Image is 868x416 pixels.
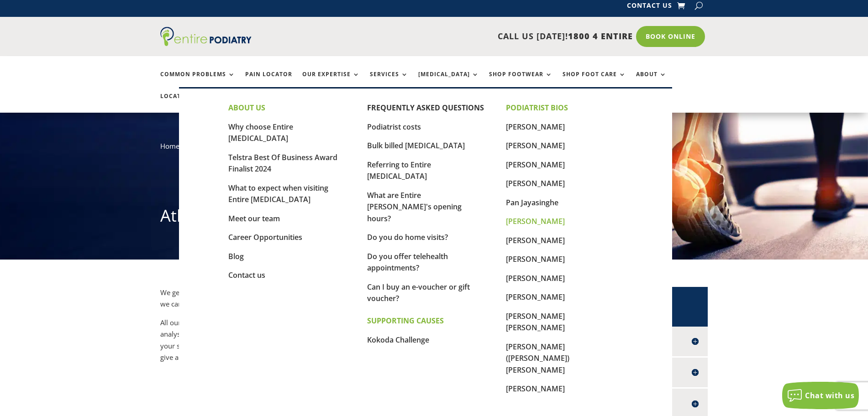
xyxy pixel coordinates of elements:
[228,251,244,261] a: Blog
[805,390,854,400] span: Chat with us
[367,190,462,224] a: What are Entire [PERSON_NAME]'s opening hours?
[506,292,565,302] a: [PERSON_NAME]
[160,204,708,232] h1: Athletes and Sports Performance
[506,122,565,132] a: [PERSON_NAME]
[506,311,565,333] a: [PERSON_NAME] [PERSON_NAME]
[367,103,484,113] a: FREQUENTLY ASKED QUESTIONS
[367,251,448,273] a: Do you offer telehealth appointments?
[506,140,565,151] a: [PERSON_NAME]
[367,122,421,132] a: Podiatrist costs
[568,31,633,42] span: 1800 4 ENTIRE
[245,71,292,91] a: Pain Locator
[418,71,479,91] a: [MEDICAL_DATA]
[506,198,558,208] a: Pan Jayasinghe
[506,216,565,226] a: [PERSON_NAME]
[506,384,565,394] a: [PERSON_NAME]
[506,160,565,170] a: [PERSON_NAME]
[627,2,672,12] a: Contact Us
[367,335,429,345] a: Kokoda Challenge
[228,122,293,144] a: Why choose Entire [MEDICAL_DATA]
[506,273,565,283] a: [PERSON_NAME]
[506,103,568,113] strong: PODIATRIST BIOS
[228,152,337,174] a: Telstra Best Of Business Award Finalist 2024
[160,317,516,364] p: All our podiatrists are trained in visual gait analysis. This is the assessment of the way that y...
[160,39,252,48] a: Entire Podiatry
[367,282,470,304] a: Can I buy an e-voucher or gift voucher?
[506,254,565,264] a: [PERSON_NAME]
[367,232,448,242] a: Do you do home visits?
[228,213,280,224] a: Meet our team
[228,183,328,205] a: What to expect when visiting Entire [MEDICAL_DATA]
[287,31,633,42] p: CALL US [DATE]!
[160,71,235,91] a: Common Problems
[302,71,360,91] a: Our Expertise
[370,71,408,91] a: Services
[228,270,265,280] a: Contact us
[228,103,265,113] strong: ABOUT US
[160,140,708,159] nav: breadcrumb
[506,178,565,188] a: [PERSON_NAME]
[160,27,252,46] img: logo (1)
[367,140,465,151] a: Bulk billed [MEDICAL_DATA]
[782,382,859,409] button: Chat with us
[489,71,552,91] a: Shop Footwear
[160,287,516,317] p: We get lots of athletes come through our doors. And with our many years of combined experience we...
[563,71,626,91] a: Shop Foot Care
[636,26,705,47] a: Book Online
[367,160,431,182] a: Referring to Entire [MEDICAL_DATA]
[228,232,302,242] a: Career Opportunities
[636,71,667,91] a: About
[160,141,179,151] a: Home
[506,342,569,375] a: [PERSON_NAME] ([PERSON_NAME]) [PERSON_NAME]
[367,316,444,326] strong: SUPPORTING CAUSES
[160,93,206,113] a: Locations
[506,235,565,245] a: [PERSON_NAME]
